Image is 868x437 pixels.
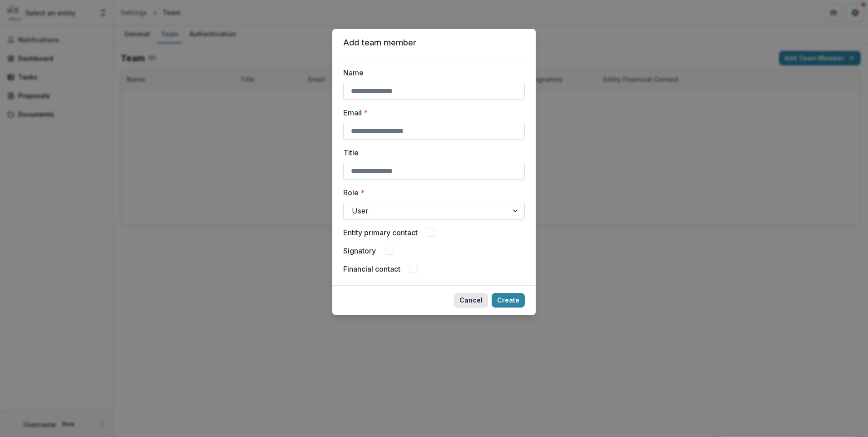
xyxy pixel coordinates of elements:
header: Add team member [332,29,536,56]
label: Name [343,67,519,78]
label: Financial contact [343,263,400,274]
label: Signatory [343,245,376,256]
label: Role [343,187,519,198]
label: Entity primary contact [343,227,418,238]
button: Create [492,293,525,308]
button: Cancel [454,293,488,308]
label: Title [343,147,519,158]
label: Email [343,107,519,118]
